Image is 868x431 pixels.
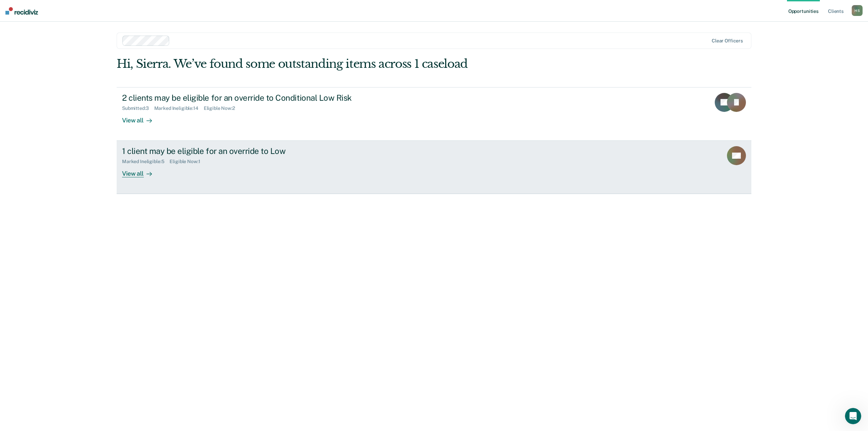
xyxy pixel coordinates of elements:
div: View all [122,111,160,124]
button: HS [852,5,863,16]
div: H S [852,5,863,16]
div: Eligible Now : 1 [170,159,205,164]
div: Eligible Now : 2 [204,105,240,111]
div: Clear officers [712,38,743,44]
img: Recidiviz [5,7,38,15]
div: Submitted : 3 [122,105,154,111]
div: Hi, Sierra. We’ve found some outstanding items across 1 caseload [117,57,625,71]
a: 2 clients may be eligible for an override to Conditional Low RiskSubmitted:3Marked Ineligible:14E... [117,87,751,141]
div: View all [122,164,160,178]
div: 2 clients may be eligible for an override to Conditional Low Risk [122,93,360,103]
iframe: Intercom live chat [845,408,861,424]
a: 1 client may be eligible for an override to LowMarked Ineligible:5Eligible Now:1View all [117,141,751,194]
div: Marked Ineligible : 5 [122,159,170,164]
div: 1 client may be eligible for an override to Low [122,146,360,156]
div: Marked Ineligible : 14 [154,105,204,111]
